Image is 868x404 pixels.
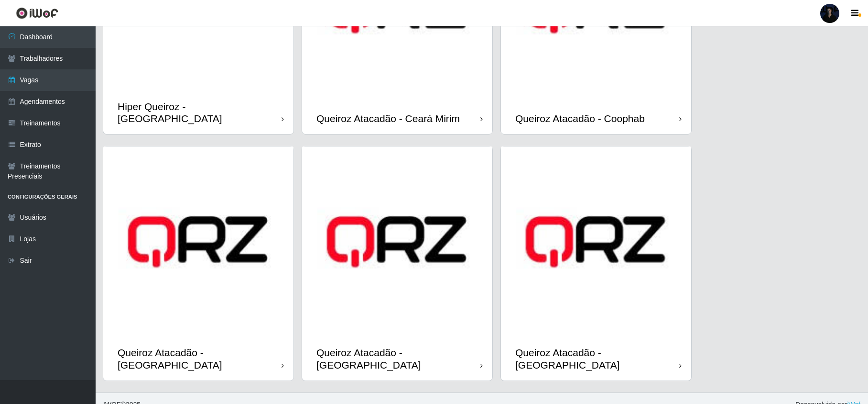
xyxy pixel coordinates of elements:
img: cardImg [501,146,691,337]
img: CoreUI Logo [16,7,58,19]
div: Queiroz Atacadão - [GEOGRAPHIC_DATA] [515,347,679,370]
img: cardImg [103,146,293,337]
div: Queiroz Atacadão - Ceará Mirim [316,112,460,124]
div: Queiroz Atacadão - [GEOGRAPHIC_DATA] [118,347,282,370]
img: cardImg [302,146,492,337]
a: Queiroz Atacadão - [GEOGRAPHIC_DATA] [302,146,492,380]
div: Hiper Queiroz - [GEOGRAPHIC_DATA] [118,101,282,124]
a: Queiroz Atacadão - [GEOGRAPHIC_DATA] [501,146,691,380]
a: Queiroz Atacadão - [GEOGRAPHIC_DATA] [103,146,293,380]
div: Queiroz Atacadão - Coophab [515,112,645,124]
div: Queiroz Atacadão - [GEOGRAPHIC_DATA] [316,347,480,370]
